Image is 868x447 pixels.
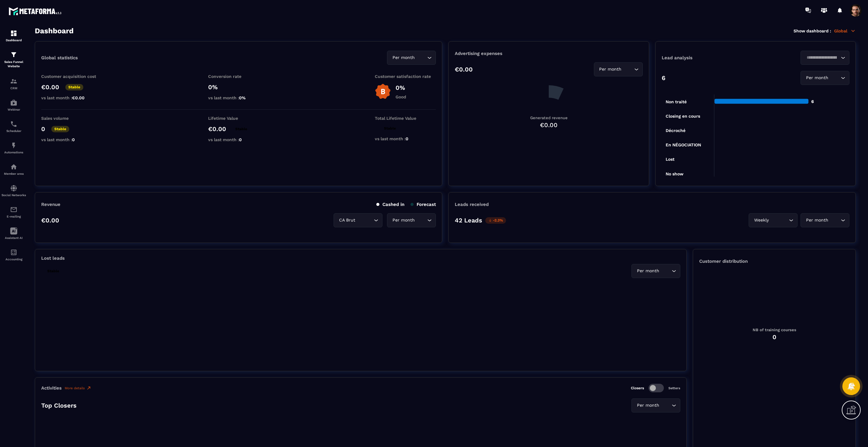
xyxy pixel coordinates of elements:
img: formation [10,30,17,37]
div: Search for option [594,62,643,76]
div: Search for option [631,264,680,278]
p: Stable [232,126,250,132]
tspan: Closing en cours [665,114,700,119]
img: automations [10,99,17,106]
tspan: Non traité [665,99,686,104]
input: Search for option [660,268,670,274]
p: Revenue [41,202,60,207]
input: Search for option [416,217,426,224]
img: logo [9,5,63,17]
span: €0.00 [72,95,85,100]
img: social-network [10,185,17,192]
p: Lead analysis [662,55,756,60]
p: CRM [2,86,26,90]
p: Total Lifetime Value [375,116,436,121]
a: automationsautomationsAutomations [2,137,26,159]
a: social-networksocial-networkSocial Networks [2,180,26,201]
p: 42 Leads [455,217,482,224]
tspan: No show [665,171,683,176]
p: Activities [41,385,62,391]
div: Search for option [631,398,680,412]
img: accountant [10,249,17,256]
img: narrow-up-right-o.6b7c60e2.svg [86,386,91,390]
span: CA Brut [338,217,356,224]
a: formationformationDashboard [2,25,26,46]
input: Search for option [416,54,426,61]
p: Sales volume [41,116,102,121]
p: Member area [2,172,26,175]
tspan: Décroché [665,128,685,133]
tspan: En NÉGOCIATION [665,142,701,147]
input: Search for option [623,66,633,73]
span: Per month [391,54,416,61]
a: accountantaccountantAccounting [2,244,26,266]
p: vs last month : [208,95,269,100]
span: Per month [635,268,660,274]
img: email [10,206,17,213]
p: Leads received [455,202,489,207]
span: 0 [239,137,242,142]
p: Closers [631,386,644,390]
p: vs last month : [375,136,436,141]
input: Search for option [805,54,839,61]
div: Search for option [334,213,382,227]
div: Search for option [387,51,436,65]
a: schedulerschedulerScheduler [2,116,26,137]
p: Global [834,28,856,34]
p: Automations [2,151,26,154]
p: -2.3% [485,217,506,224]
p: Conversion rate [208,74,269,79]
p: Dashboard [2,38,26,42]
span: 0% [239,95,246,100]
img: b-badge-o.b3b20ee6.svg [375,83,391,100]
p: vs last month : [41,137,102,142]
p: 6 [662,74,665,82]
span: Weekly [753,217,770,224]
p: 0 [41,125,45,133]
p: Assistant AI [2,236,26,240]
input: Search for option [770,217,787,224]
p: Good [396,94,406,99]
p: Lifetime Value [208,116,269,121]
a: formationformationSales Funnel Website [2,46,26,73]
p: Stable [381,125,399,132]
img: formation [10,51,17,58]
div: Search for option [801,51,849,65]
p: Sales Funnel Website [2,60,26,68]
p: €0.00 [208,125,226,133]
img: automations [10,163,17,170]
input: Search for option [830,75,839,81]
p: 0% [396,84,406,91]
p: Top Closers [41,402,77,409]
p: €0.00 [455,66,473,73]
img: scheduler [10,120,17,128]
img: formation [10,78,17,85]
input: Search for option [830,217,839,224]
input: Search for option [356,217,372,224]
p: Show dashboard : [794,28,831,33]
p: vs last month : [208,137,269,142]
p: Scheduler [2,129,26,133]
p: Stable [44,268,62,274]
div: Search for option [387,213,436,227]
span: Per month [805,75,830,81]
span: Per month [805,217,830,224]
p: Global statistics [41,55,78,60]
span: Per month [598,66,623,73]
h3: Dashboard [35,27,74,35]
p: Stable [51,126,69,132]
p: Accounting [2,258,26,261]
p: Lost leads [41,255,65,261]
div: Search for option [749,213,797,227]
span: Per month [391,217,416,224]
p: €0.00 [41,217,59,224]
p: 0% [208,83,269,91]
input: Search for option [660,402,670,409]
p: Stable [65,84,83,90]
span: Per month [635,402,660,409]
p: Webinar [2,108,26,111]
p: Setters [668,386,680,390]
a: automationsautomationsMember area [2,159,26,180]
p: Forecast [410,202,436,207]
a: automationsautomationsWebinar [2,94,26,116]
